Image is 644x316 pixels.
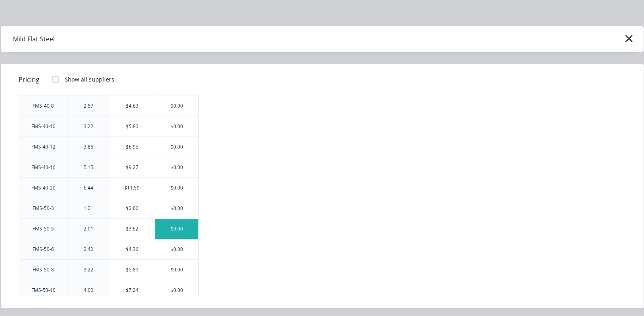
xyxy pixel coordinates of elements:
div: 3.22 [84,123,93,130]
div: 1.21 [84,205,93,212]
div: 2.42 [84,246,93,253]
div: FMS-50-5 [33,225,54,232]
div: 3.86 [84,143,93,151]
span: Pricing [19,75,39,84]
div: Mild Flat Steel [13,34,55,44]
div: $11.59 [109,178,155,198]
div: $4.36 [109,239,155,259]
div: $5.80 [109,116,155,137]
div: $0.00 [155,96,198,116]
div: 2.57 [84,102,93,110]
div: $7.24 [109,280,155,300]
div: $9.27 [109,157,155,177]
div: $0.00 [155,280,198,300]
div: $0.00 [155,239,198,259]
div: 5.15 [84,164,93,171]
div: Show all suppliers [65,75,114,84]
div: FMS-40-20 [31,184,56,192]
div: 2.01 [84,225,93,232]
div: FMS-40-10 [31,123,56,130]
div: $0.00 [155,260,198,280]
div: FMS-50-10 [31,287,56,294]
div: FMS-50-8 [33,266,54,273]
div: 4.02 [84,287,93,294]
div: $6.95 [109,137,155,157]
div: $5.80 [109,260,155,280]
div: $4.63 [109,96,155,116]
div: $0.00 [155,157,198,177]
div: FMS-50-6 [33,246,54,253]
div: $0.00 [155,178,198,198]
div: FMS-50-3 [33,205,54,212]
div: FMS-40-8 [33,102,54,110]
div: $0.00 [155,116,198,137]
div: $0.00 [155,137,198,157]
div: $2.66 [109,198,155,218]
div: FMS-40-16 [31,164,56,171]
div: $3.62 [109,219,155,239]
div: $0.00 [155,219,198,239]
div: 3.22 [84,266,93,273]
div: FMS-40-12 [31,143,56,151]
div: 6.44 [84,184,93,192]
div: $0.00 [155,198,198,218]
